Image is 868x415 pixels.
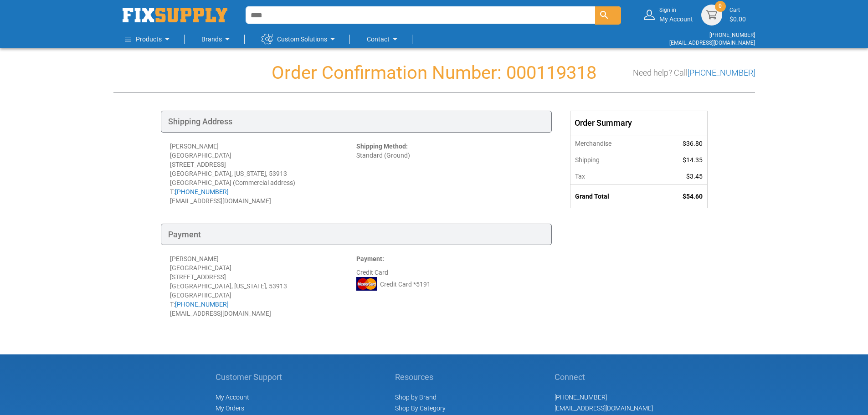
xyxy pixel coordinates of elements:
div: [PERSON_NAME] [GEOGRAPHIC_DATA] [STREET_ADDRESS] [GEOGRAPHIC_DATA], [US_STATE], 53913 [GEOGRAPHIC... [170,142,356,205]
th: Merchandise [570,135,654,152]
img: MC [356,277,377,291]
strong: Grand Total [575,193,609,200]
div: Order Summary [570,111,707,135]
th: Tax [570,168,654,185]
strong: Shipping Method: [356,143,408,150]
img: Fix Industrial Supply [123,8,227,22]
a: [PHONE_NUMBER] [175,188,229,195]
div: [PERSON_NAME] [GEOGRAPHIC_DATA] [STREET_ADDRESS] [GEOGRAPHIC_DATA], [US_STATE], 53913 [GEOGRAPHIC... [170,254,356,318]
a: Shop By Category [395,405,446,412]
span: $36.80 [683,140,703,147]
div: My Account [659,6,693,23]
div: Standard (Ground) [356,142,543,205]
h3: Need help? Call [633,68,755,77]
a: Shop by Brand [395,394,437,401]
strong: Payment: [356,255,384,262]
div: Payment [161,224,552,246]
span: 0 [719,2,722,10]
div: Credit Card [356,254,543,318]
span: $3.45 [686,173,703,180]
small: Sign in [659,6,693,14]
a: [EMAIL_ADDRESS][DOMAIN_NAME] [669,40,755,46]
a: [PHONE_NUMBER] [555,394,607,401]
span: $54.60 [683,193,703,200]
th: Shipping [570,152,654,168]
div: Shipping Address [161,111,552,133]
a: Contact [367,30,401,48]
h5: Resources [395,373,447,382]
a: [EMAIL_ADDRESS][DOMAIN_NAME] [555,405,653,412]
a: [PHONE_NUMBER] [688,68,755,77]
a: Custom Solutions [262,30,338,48]
a: [PHONE_NUMBER] [175,301,229,308]
a: [PHONE_NUMBER] [709,32,755,38]
h5: Connect [555,373,653,382]
a: store logo [123,8,227,22]
span: My Orders [216,405,244,412]
h5: Customer Support [216,373,287,382]
span: $14.35 [683,156,703,164]
small: Cart [729,6,746,14]
span: Credit Card *5191 [380,280,431,289]
span: $0.00 [729,15,746,23]
span: My Account [216,394,249,401]
h1: Order Confirmation Number: 000119318 [113,63,755,83]
a: Brands [201,30,233,48]
a: Products [125,30,173,48]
